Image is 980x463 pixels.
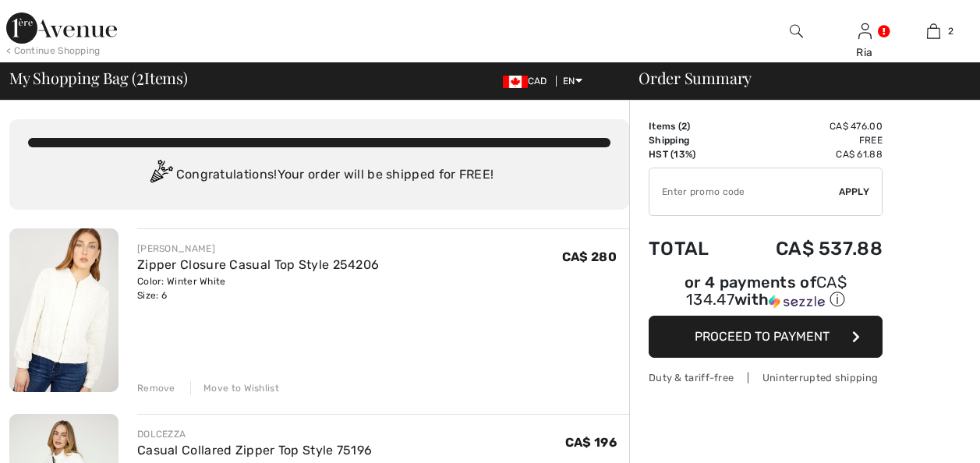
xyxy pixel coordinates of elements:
[695,329,830,344] span: Proceed to Payment
[649,275,883,316] div: or 4 payments ofCA$ 134.47withSezzle Click to learn more about Sezzle
[839,185,870,199] span: Apply
[503,76,528,88] img: Canadian Dollar
[503,76,554,87] span: CAD
[6,44,101,58] div: < Continue Shopping
[858,23,872,38] a: Sign In
[681,121,687,132] span: 2
[137,274,379,302] div: Color: Winter White Size: 6
[9,228,119,392] img: Zipper Closure Casual Top Style 254206
[733,133,883,147] td: Free
[137,443,372,458] a: Casual Collared Zipper Top Style 75196
[137,257,379,272] a: Zipper Closure Casual Top Style 254206
[733,119,883,133] td: CA$ 476.00
[686,273,847,309] span: CA$ 134.47
[649,133,733,147] td: Shipping
[565,435,617,450] span: CA$ 196
[769,295,825,309] img: Sezzle
[649,222,733,275] td: Total
[948,24,953,38] span: 2
[927,22,940,41] img: My Bag
[733,147,883,161] td: CA$ 61.88
[649,168,839,215] input: Promo code
[858,22,872,41] img: My Info
[9,70,188,86] span: My Shopping Bag ( Items)
[649,275,883,310] div: or 4 payments of with
[733,222,883,275] td: CA$ 537.88
[136,66,144,87] span: 2
[900,22,967,41] a: 2
[137,427,372,441] div: DOLCEZZA
[649,119,733,133] td: Items ( )
[190,381,279,395] div: Move to Wishlist
[831,44,898,61] div: Ria
[563,76,582,87] span: EN
[620,70,971,86] div: Order Summary
[6,12,117,44] img: 1ère Avenue
[649,316,883,358] button: Proceed to Payment
[137,242,379,256] div: [PERSON_NAME]
[790,22,803,41] img: search the website
[562,249,617,264] span: CA$ 280
[145,160,176,191] img: Congratulation2.svg
[28,160,610,191] div: Congratulations! Your order will be shipped for FREE!
[649,147,733,161] td: HST (13%)
[137,381,175,395] div: Remove
[649,370,883,385] div: Duty & tariff-free | Uninterrupted shipping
